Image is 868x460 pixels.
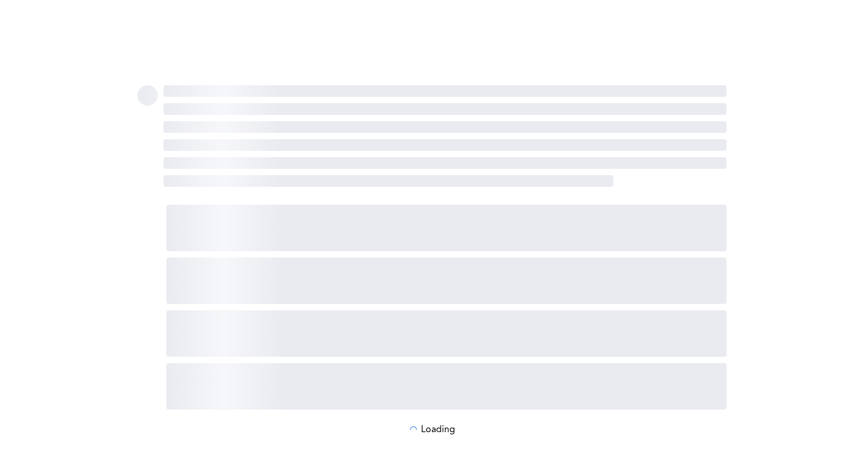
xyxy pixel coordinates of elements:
span: ‌ [164,139,727,151]
span: ‌ [164,175,614,187]
span: ‌ [164,103,727,115]
p: Loading [421,425,455,435]
span: ‌ [166,205,727,251]
span: ‌ [166,363,727,410]
span: ‌ [166,310,727,357]
span: ‌ [137,85,158,106]
span: ‌ [164,157,727,169]
span: ‌ [166,258,727,304]
span: ‌ [164,121,727,133]
span: ‌ [164,85,727,97]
